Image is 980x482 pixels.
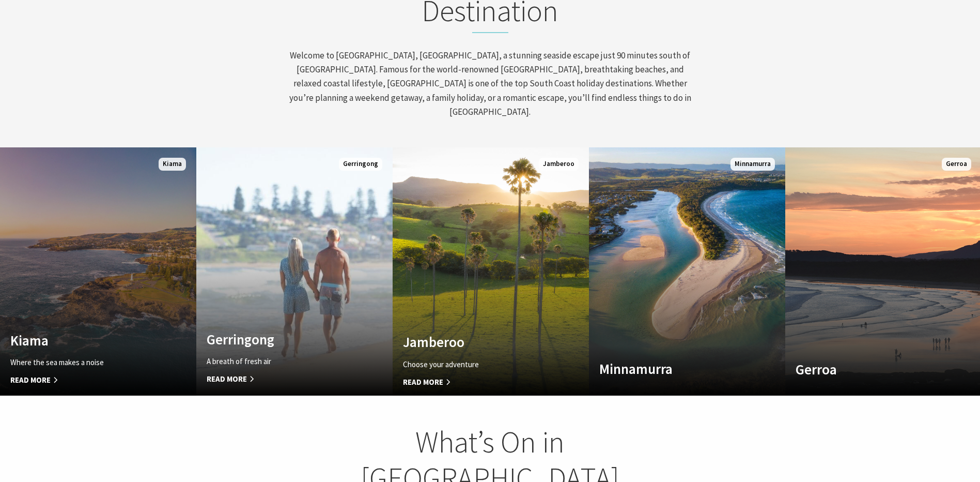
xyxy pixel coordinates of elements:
h4: Jamberoo [403,334,549,350]
a: Custom Image Used Gerringong A breath of fresh air Read More Gerringong [196,147,393,396]
span: Minnamurra [730,158,775,171]
span: Kiama [159,158,186,171]
span: Gerringong [339,158,382,171]
span: Read More [403,376,549,388]
span: Read More [10,374,157,386]
span: Jamberoo [539,158,579,171]
a: Custom Image Used Jamberoo Choose your adventure Read More Jamberoo [393,147,589,396]
span: Read More [207,373,353,385]
h4: Gerroa [796,361,942,378]
p: Where time and tide combine [599,385,745,398]
p: Where the sea makes a noise [10,356,157,369]
span: Gerroa [942,158,971,171]
p: Welcome to [GEOGRAPHIC_DATA], [GEOGRAPHIC_DATA], a stunning seaside escape just 90 minutes south ... [288,49,693,119]
p: A breath of fresh air [207,355,353,368]
h4: Minnamurra [599,360,745,377]
a: Custom Image Used Minnamurra Where time and tide combine Minnamurra [589,147,785,396]
h4: Kiama [10,332,157,349]
p: Choose your adventure [403,358,549,371]
h4: Gerringong [207,331,353,348]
